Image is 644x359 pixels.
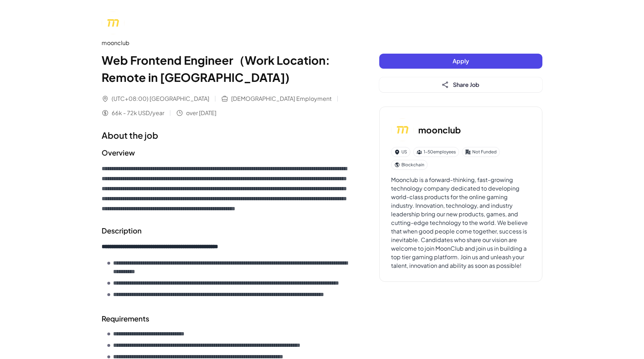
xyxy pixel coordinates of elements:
[413,147,459,157] div: 1-50 employees
[379,54,542,69] button: Apply
[102,129,351,142] h1: About the job
[453,57,469,65] span: Apply
[186,109,216,117] span: over [DATE]
[418,123,461,136] h3: moonclub
[102,225,351,236] h2: Description
[112,94,209,103] span: (UTC+08:00) [GEOGRAPHIC_DATA]
[102,147,351,158] h2: Overview
[231,94,332,103] span: [DEMOGRAPHIC_DATA] Employment
[391,147,410,157] div: US
[453,81,479,88] span: Share Job
[391,160,428,170] div: Blockchain
[379,77,542,92] button: Share Job
[462,147,500,157] div: Not Funded
[391,118,414,141] img: mo
[102,313,351,324] h2: Requirements
[102,51,351,86] h1: Web Frontend Engineer（Work Location: Remote in [GEOGRAPHIC_DATA])
[102,39,351,47] div: moonclub
[391,176,531,270] div: Moonclub is a forward-thinking, fast-growing technology company dedicated to developing world-cla...
[102,11,125,34] img: mo
[112,109,164,117] span: 66k - 72k USD/year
